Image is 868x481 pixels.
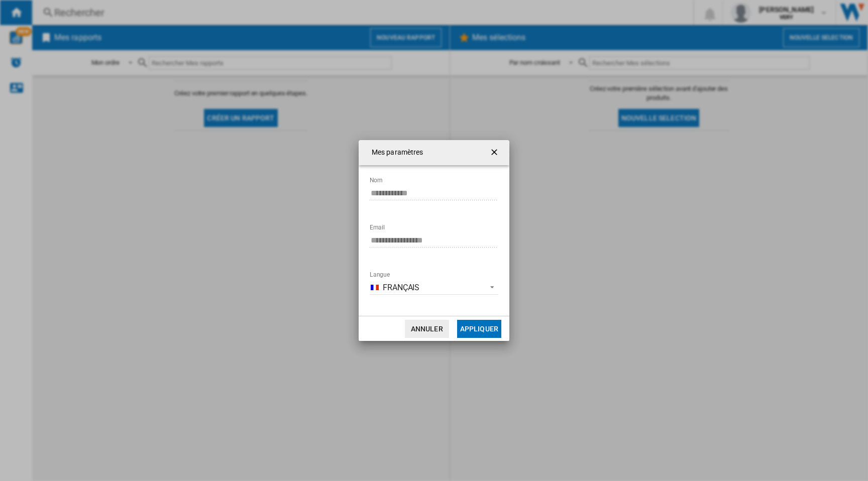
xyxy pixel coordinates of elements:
ng-md-icon: getI18NText('BUTTONS.CLOSE_DIALOG') [489,147,501,159]
md-select: Langue: Français [370,280,498,295]
span: Français [383,282,481,293]
button: getI18NText('BUTTONS.CLOSE_DIALOG') [485,143,505,163]
h4: Mes paramètres [367,148,423,158]
button: Annuler [405,320,449,338]
img: fr_FR.png [371,285,379,290]
button: Appliquer [457,320,501,338]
